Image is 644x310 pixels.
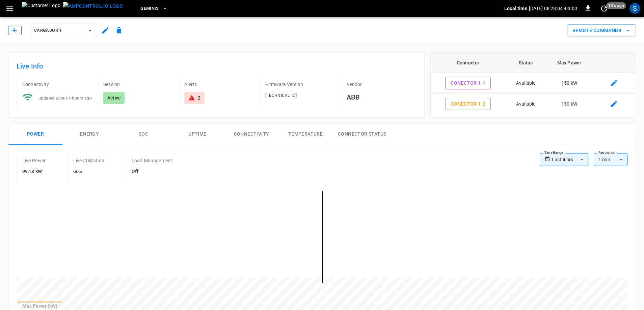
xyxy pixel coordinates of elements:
button: set refresh interval [599,3,610,14]
td: 150 kW [546,94,593,115]
img: Customer Logo [22,2,60,15]
p: Alerts [184,81,254,88]
td: 150 kW [546,73,593,94]
h6: Off [132,168,172,175]
p: Vendor [347,81,417,88]
div: 2 [198,94,200,101]
p: Active [107,94,120,101]
button: Cargador 1 [30,24,97,37]
button: Temperature [278,123,332,145]
td: Charging [506,114,546,135]
span: 10 s ago [606,2,626,9]
p: Firmware Version [265,81,335,88]
td: Available [506,73,546,94]
span: updated about 4 hours ago [38,96,92,101]
button: Power [8,123,62,145]
h6: 99,18 kW [22,168,46,175]
th: Connector [431,53,506,73]
th: Status [506,53,546,73]
p: Connectivity [22,81,92,88]
label: Time Range [544,150,563,156]
button: Energy [62,123,116,145]
span: [TECHNICAL_ID] [265,93,297,98]
div: remote commands options [567,24,636,37]
p: Load Management [132,157,172,164]
table: connector table [431,53,636,156]
p: Session [103,81,173,88]
div: profile-icon [629,3,640,14]
button: Remote Commands [567,24,636,37]
button: Connectivity [224,123,278,145]
p: [DATE] 08:28:04 -03:00 [529,5,577,12]
p: Local time [504,5,528,12]
button: Uptime [170,123,224,145]
td: Available [506,94,546,115]
img: ampcontrol.io logo [63,2,123,10]
h6: 66% [73,168,104,175]
button: Conector 1-1 [445,77,491,89]
div: Last 4 hrs [552,153,588,166]
span: Cargador 1 [34,27,84,34]
h6: Live Info [17,61,417,72]
button: Connector Status [332,123,392,145]
div: 1 min [594,153,627,166]
h6: ABB [347,92,417,103]
span: Geminis [140,5,159,12]
button: SOC [116,123,170,145]
p: Live Power [22,157,46,164]
button: Geminis [138,2,170,15]
th: Max Power [546,53,593,73]
td: 150 kW [546,114,593,135]
label: Resolution [598,150,615,156]
button: Conector 1-2 [445,98,491,110]
p: Live Utilization [73,157,104,164]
